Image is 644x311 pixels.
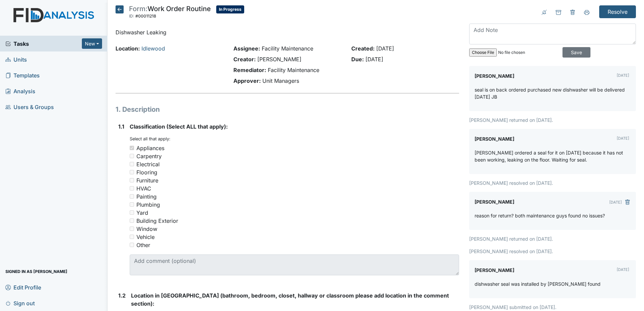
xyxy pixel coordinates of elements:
[262,77,299,84] span: Unit Managers
[129,5,211,20] div: Work Order Routine
[136,168,157,176] div: Flooring
[233,67,266,73] strong: Remediator:
[136,241,150,249] div: Other
[118,123,124,131] label: 1.1
[130,170,134,174] input: Flooring
[130,123,228,130] span: Classification (Select ALL that apply):
[130,235,134,239] input: Vehicle
[130,154,134,158] input: Carpentry
[262,45,313,52] span: Facility Maintenance
[475,86,631,100] p: seal is on back ordered purchased new dishwasher will be delivered [DATE] JB
[82,38,102,49] button: New
[130,162,134,166] input: Electrical
[135,13,156,19] span: #00011218
[116,28,459,36] p: Dishwasher Leaking
[130,210,134,215] input: Yard
[469,304,636,311] p: [PERSON_NAME] submitted on [DATE].
[5,70,40,80] span: Templates
[5,102,54,112] span: Users & Groups
[475,280,601,287] p: dishwasher seal was installed by [PERSON_NAME] found
[130,146,134,150] input: Appliances
[475,212,605,219] p: reason for return? both maintenance guys found no issues?
[130,194,134,199] input: Painting
[5,54,27,65] span: Units
[130,243,134,247] input: Other
[617,73,629,78] small: [DATE]
[136,193,157,201] div: Painting
[130,218,134,223] input: Building Exterior
[136,144,164,152] div: Appliances
[136,225,157,233] div: Window
[365,56,383,63] span: [DATE]
[130,202,134,207] input: Plumbing
[351,45,375,52] strong: Created:
[469,235,636,242] p: [PERSON_NAME] returned on [DATE].
[130,136,170,141] small: Select all that apply:
[129,5,148,13] span: Form:
[130,186,134,191] input: HVAC
[136,201,160,209] div: Plumbing
[5,282,41,292] span: Edit Profile
[141,45,165,52] a: Idlewood
[609,200,622,205] small: [DATE]
[130,178,134,182] input: Furniture
[233,45,260,52] strong: Assignee:
[129,13,134,19] span: ID:
[469,116,636,124] p: [PERSON_NAME] returned on [DATE].
[617,136,629,141] small: [DATE]
[376,45,394,52] span: [DATE]
[475,149,631,163] p: [PERSON_NAME] ordered a seal for it on [DATE] because it has not been working, leaking on the flo...
[268,67,319,73] span: Facility Maintenance
[475,134,514,144] label: [PERSON_NAME]
[136,160,160,168] div: Electrical
[131,292,449,307] span: Location in [GEOGRAPHIC_DATA] (bathroom, bedroom, closet, hallway or classroom please add locatio...
[116,45,140,52] strong: Location:
[5,40,82,48] a: Tasks
[351,56,364,63] strong: Due:
[5,86,35,96] span: Analysis
[475,266,514,275] label: [PERSON_NAME]
[136,176,158,184] div: Furniture
[617,267,629,272] small: [DATE]
[136,209,148,217] div: Yard
[475,71,514,81] label: [PERSON_NAME]
[118,291,126,300] label: 1.2
[216,5,244,13] span: In Progress
[5,266,67,277] span: Signed in as [PERSON_NAME]
[469,179,636,186] p: [PERSON_NAME] resolved on [DATE].
[136,184,151,193] div: HVAC
[5,298,35,308] span: Sign out
[233,56,256,63] strong: Creator:
[116,104,459,114] h1: 1. Description
[136,152,162,160] div: Carpentry
[130,227,134,231] input: Window
[469,248,636,255] p: [PERSON_NAME] resolved on [DATE].
[136,233,155,241] div: Vehicle
[257,56,301,63] span: [PERSON_NAME]
[136,217,178,225] div: Building Exterior
[233,77,261,84] strong: Approver:
[599,5,636,18] input: Resolve
[475,197,514,207] label: [PERSON_NAME]
[562,47,590,58] input: Save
